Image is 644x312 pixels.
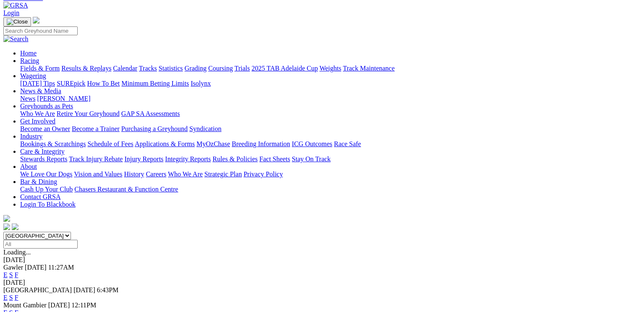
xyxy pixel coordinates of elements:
[3,35,29,43] img: Search
[319,65,341,72] a: Weights
[20,110,641,118] div: Greyhounds as Pets
[165,155,211,163] a: Integrity Reports
[20,72,46,79] a: Wagering
[3,17,31,26] button: Toggle navigation
[12,223,18,230] img: twitter.svg
[251,65,318,72] a: 2025 TAB Adelaide Cup
[3,279,641,286] div: [DATE]
[146,170,166,178] a: Careers
[121,110,180,117] a: GAP SA Assessments
[7,18,28,25] img: Close
[3,286,72,294] span: [GEOGRAPHIC_DATA]
[74,170,122,178] a: Vision and Values
[20,57,39,64] a: Racing
[9,271,13,278] a: S
[3,264,23,271] span: Gawler
[196,140,230,147] a: MyOzChase
[20,170,72,178] a: We Love Our Dogs
[243,170,283,178] a: Privacy Policy
[139,65,157,72] a: Tracks
[20,118,55,125] a: Get Involved
[124,155,163,163] a: Injury Reports
[74,186,178,193] a: Chasers Restaurant & Function Centre
[121,125,188,132] a: Purchasing a Greyhound
[232,140,290,147] a: Breeding Information
[208,65,233,72] a: Coursing
[20,186,73,193] a: Cash Up Your Club
[20,140,86,147] a: Bookings & Scratchings
[113,65,137,72] a: Calendar
[168,170,203,178] a: Who We Are
[20,102,73,110] a: Greyhounds as Pets
[37,95,90,102] a: [PERSON_NAME]
[189,125,221,132] a: Syndication
[20,110,55,117] a: Who We Are
[33,17,39,24] img: logo-grsa-white.png
[135,140,195,147] a: Applications & Forms
[20,87,61,94] a: News & Media
[3,302,47,309] span: Mount Gambier
[3,240,78,249] input: Select date
[3,271,8,278] a: E
[3,249,31,256] span: Loading...
[20,201,76,208] a: Login To Blackbook
[20,178,57,185] a: Bar & Dining
[292,155,330,163] a: Stay On Track
[20,125,641,133] div: Get Involved
[48,302,70,309] span: [DATE]
[124,170,144,178] a: History
[3,294,8,301] a: E
[57,80,85,87] a: SUREpick
[20,80,641,87] div: Wagering
[204,170,242,178] a: Strategic Plan
[57,110,120,117] a: Retire Your Greyhound
[3,223,10,230] img: facebook.svg
[20,163,37,170] a: About
[20,65,60,72] a: Fields & Form
[87,140,133,147] a: Schedule of Fees
[185,65,207,72] a: Grading
[20,125,70,132] a: Become an Owner
[3,26,78,35] input: Search
[48,264,74,271] span: 11:27AM
[121,80,189,87] a: Minimum Betting Limits
[15,271,18,278] a: F
[69,155,123,163] a: Track Injury Rebate
[9,294,13,301] a: S
[343,65,395,72] a: Track Maintenance
[20,186,641,193] div: Bar & Dining
[20,155,67,163] a: Stewards Reports
[20,80,55,87] a: [DATE] Tips
[87,80,120,87] a: How To Bet
[20,140,641,148] div: Industry
[97,286,119,294] span: 6:43PM
[72,125,120,132] a: Become a Trainer
[20,148,65,155] a: Care & Integrity
[15,294,18,301] a: F
[20,133,42,140] a: Industry
[73,286,95,294] span: [DATE]
[3,256,641,264] div: [DATE]
[3,2,28,9] img: GRSA
[20,95,641,102] div: News & Media
[259,155,290,163] a: Fact Sheets
[20,50,37,57] a: Home
[20,193,60,200] a: Contact GRSA
[61,65,111,72] a: Results & Replays
[20,95,35,102] a: News
[3,215,10,222] img: logo-grsa-white.png
[3,9,19,16] a: Login
[20,65,641,72] div: Racing
[191,80,211,87] a: Isolynx
[159,65,183,72] a: Statistics
[71,302,96,309] span: 12:11PM
[20,155,641,163] div: Care & Integrity
[25,264,47,271] span: [DATE]
[334,140,361,147] a: Race Safe
[292,140,332,147] a: ICG Outcomes
[212,155,258,163] a: Rules & Policies
[234,65,250,72] a: Trials
[20,170,641,178] div: About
